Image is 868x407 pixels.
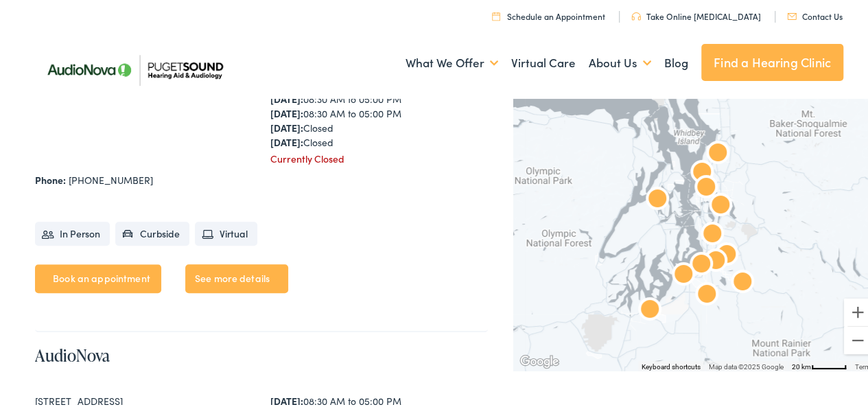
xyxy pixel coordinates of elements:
[694,238,738,282] div: AudioNova
[270,47,488,148] div: 08:30 AM to 05:00 PM 08:30 AM to 05:00 PM 08:30 AM to 05:00 PM 08:30 AM to 05:00 PM 08:30 AM to 0...
[35,342,110,364] a: AudioNova
[35,392,253,406] div: [STREET_ADDRESS]
[699,183,742,226] div: AudioNova
[195,220,257,244] li: Virtual
[684,165,728,209] div: AudioNova
[35,171,66,185] strong: Phone:
[705,232,749,276] div: AudioNova
[517,351,562,369] a: Open this area in Google Maps (opens a new window)
[631,8,761,20] a: Take Online [MEDICAL_DATA]
[661,252,705,296] div: AudioNova
[642,360,701,370] button: Keyboard shortcuts
[788,359,851,369] button: Map Scale: 20 km per 48 pixels
[680,150,724,194] div: AudioNova
[696,130,740,174] div: Puget Sound Hearing Aid &#038; Audiology by AudioNova
[709,361,784,369] span: Map data ©2025 Google
[492,8,605,20] a: Schedule an Appointment
[270,150,488,164] div: Currently Closed
[517,351,562,369] img: Google
[270,119,303,132] strong: [DATE]:
[270,133,303,147] strong: [DATE]:
[787,11,797,18] img: utility icon
[720,259,764,303] div: AudioNova
[511,36,576,86] a: Virtual Care
[185,262,288,291] a: See more details
[664,36,688,86] a: Blog
[690,211,734,255] div: AudioNova
[589,36,651,86] a: About Us
[631,10,641,19] img: utility icon
[35,262,161,291] a: Book an appointment
[270,392,303,406] strong: [DATE]:
[787,8,843,20] a: Contact Us
[270,104,303,118] strong: [DATE]:
[635,176,679,220] div: AudioNova
[35,220,110,244] li: In Person
[701,42,843,79] a: Find a Hearing Clinic
[628,287,672,331] div: AudioNova
[115,220,189,244] li: Curbside
[492,10,500,19] img: utility icon
[685,272,729,316] div: AudioNova
[270,90,303,104] strong: [DATE]:
[679,242,723,286] div: AudioNova
[406,36,498,86] a: What We Offer
[792,361,811,369] span: 20 km
[69,171,153,185] a: [PHONE_NUMBER]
